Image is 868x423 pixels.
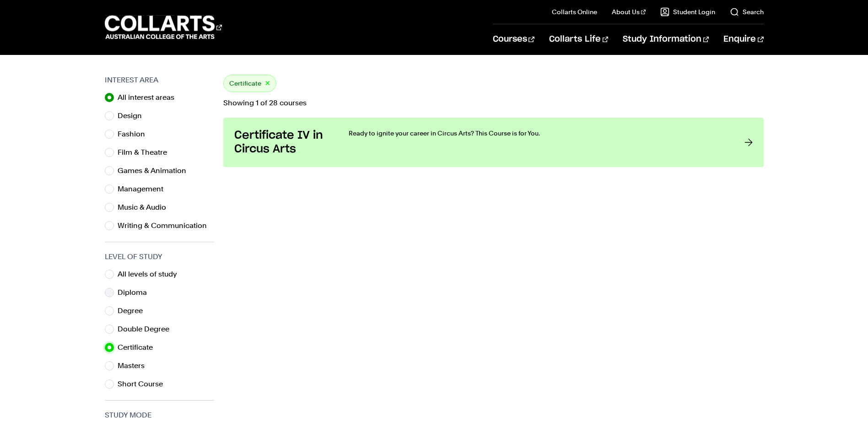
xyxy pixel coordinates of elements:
[118,128,152,141] label: Fashion
[234,129,330,156] h3: Certificate IV in Circus Arts
[118,219,214,232] label: Writing & Communication
[493,24,534,54] a: Courses
[118,341,160,354] label: Certificate
[118,268,184,281] label: All levels of study
[623,24,709,54] a: Study Information
[118,164,194,177] label: Games & Animation
[118,201,173,214] label: Music & Audio
[223,118,764,167] a: Certificate IV in Circus Arts Ready to ignite your career in Circus Arts? This Course is for You.
[549,24,608,54] a: Collarts Life
[612,7,646,16] a: About Us
[118,109,149,122] label: Design
[223,99,764,107] p: Showing 1 of 28 courses
[730,7,764,16] a: Search
[552,7,597,16] a: Collarts Online
[349,129,726,138] p: Ready to ignite your career in Circus Arts? This Course is for You.
[118,183,171,195] label: Management
[105,410,214,421] h3: Study Mode
[105,75,214,86] h3: Interest Area
[265,78,270,89] button: ×
[105,251,214,262] h3: Level of Study
[105,14,222,40] div: Go to homepage
[118,378,170,390] label: Short Course
[118,146,174,159] label: Film & Theatre
[118,91,182,104] label: All interest areas
[118,286,154,299] label: Diploma
[660,7,715,16] a: Student Login
[723,24,763,54] a: Enquire
[118,359,152,372] label: Masters
[118,323,177,336] label: Double Degree
[118,304,150,317] label: Degree
[223,75,276,92] div: Certificate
